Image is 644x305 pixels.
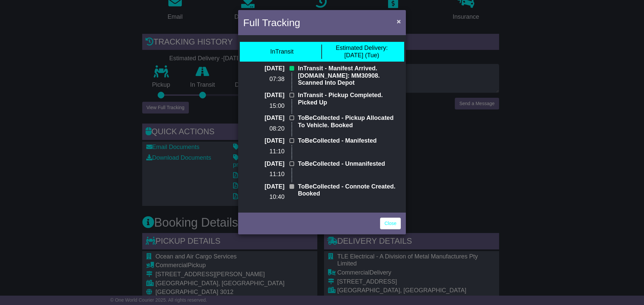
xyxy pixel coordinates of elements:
[243,102,284,110] p: 15:00
[243,115,284,122] p: [DATE]
[397,17,401,25] span: ×
[380,218,401,229] a: Close
[298,160,401,168] p: ToBeCollected - Unmanifested
[243,148,284,155] p: 11:10
[243,137,284,145] p: [DATE]
[243,65,284,72] p: [DATE]
[243,160,284,168] p: [DATE]
[336,45,388,51] span: Estimated Delivery:
[243,171,284,178] p: 11:10
[336,45,388,59] div: [DATE] (Tue)
[243,76,284,83] p: 07:38
[243,15,300,30] h4: Full Tracking
[243,125,284,133] p: 08:20
[298,92,401,106] p: InTransit - Pickup Completed. Picked Up
[393,14,404,28] button: Close
[298,115,401,129] p: ToBeCollected - Pickup Allocated To Vehicle. Booked
[243,92,284,99] p: [DATE]
[298,65,401,87] p: InTransit - Manifest Arrived. [DOMAIN_NAME]: MM30908. Scanned Into Depot
[243,183,284,190] p: [DATE]
[243,194,284,201] p: 10:40
[270,48,293,56] div: InTransit
[298,183,401,198] p: ToBeCollected - Connote Created. Booked
[298,137,401,145] p: ToBeCollected - Manifested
